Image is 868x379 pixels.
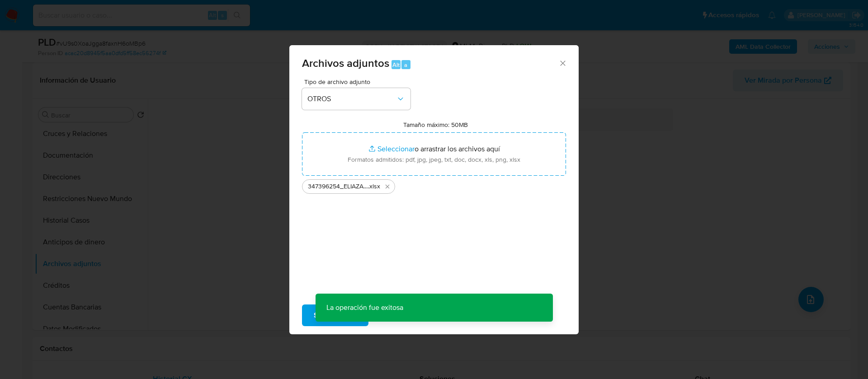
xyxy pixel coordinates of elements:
[384,305,413,325] span: Cancelar
[558,59,566,67] button: Cerrar
[302,88,410,110] button: OTROS
[302,176,566,194] ul: Archivos seleccionados
[308,182,368,191] span: 347396254_ELIAZAR [PERSON_NAME] 2025
[314,305,357,325] span: Subir archivo
[368,182,380,191] span: .xlsx
[403,121,468,129] label: Tamaño máximo: 50MB
[304,79,413,85] span: Tipo de archivo adjunto
[302,55,389,71] span: Archivos adjuntos
[307,94,396,103] span: OTROS
[302,304,368,326] button: Subir archivo
[392,61,400,69] span: Alt
[382,181,393,192] button: Eliminar 347396254_ELIAZAR ALTUNAR PABLO_AGOSTO 2025.xlsx
[404,61,407,69] span: a
[316,294,414,322] p: La operación fue exitosa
